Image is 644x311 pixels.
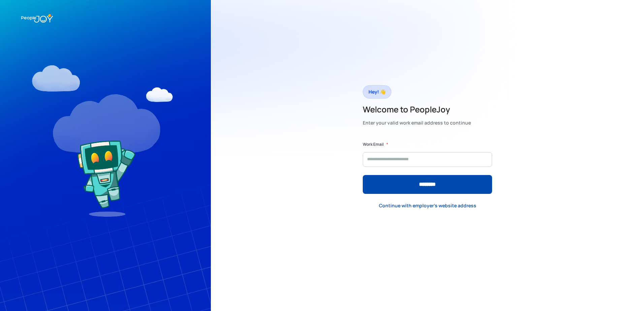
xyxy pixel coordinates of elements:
[363,141,492,194] form: Form
[363,141,384,148] label: Work Email
[374,199,482,213] a: Continue with employer's website address
[368,87,386,97] div: Hey! 👋
[363,104,471,115] h2: Welcome to PeopleJoy
[379,202,476,209] div: Continue with employer's website address
[363,118,471,128] div: Enter your valid work email address to continue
